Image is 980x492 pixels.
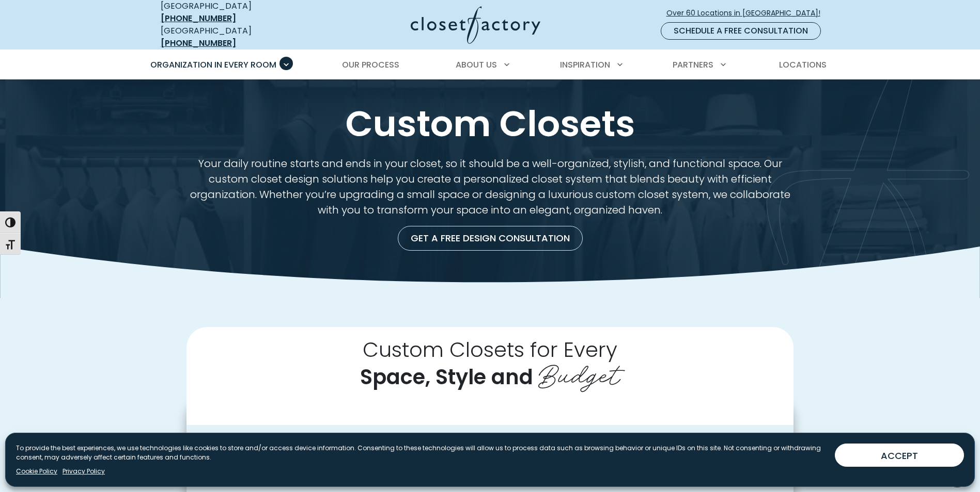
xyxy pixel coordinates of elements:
span: Partners [673,59,713,71]
span: Budget [538,352,620,393]
div: [GEOGRAPHIC_DATA] [161,25,310,50]
a: Cookie Policy [16,467,57,476]
a: Privacy Policy [63,467,105,476]
span: Over 60 Locations in [GEOGRAPHIC_DATA]! [666,8,829,19]
a: Get a Free Design Consultation [398,226,583,251]
p: Your daily routine starts and ends in your closet, so it should be a well-organized, stylish, and... [186,156,794,218]
span: Custom Closets for Every [363,335,617,364]
p: To provide the best experiences, we use technologies like cookies to store and/or access device i... [16,444,827,462]
span: Inspiration [560,59,610,71]
span: Locations [779,59,827,71]
img: Closet Factory Logo [411,6,540,44]
a: [PHONE_NUMBER] [161,37,236,49]
span: Our Process [342,59,399,71]
a: Over 60 Locations in [GEOGRAPHIC_DATA]! [666,4,829,22]
a: Schedule a Free Consultation [661,22,821,40]
a: [PHONE_NUMBER] [161,12,236,24]
span: About Us [456,59,497,71]
span: Space, Style and [360,363,533,391]
nav: Primary Menu [143,51,837,79]
h1: Custom Closets [159,104,822,143]
button: ACCEPT [835,444,964,467]
span: Organization in Every Room [150,59,276,71]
